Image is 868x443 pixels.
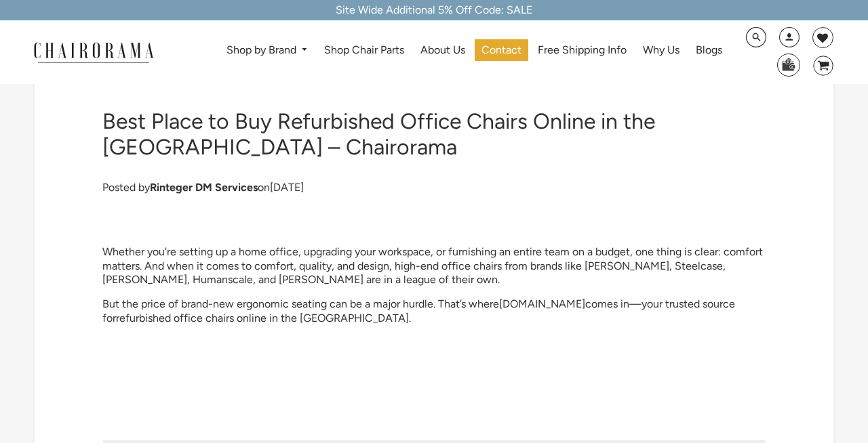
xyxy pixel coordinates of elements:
img: chairorama [26,40,161,64]
span: [DOMAIN_NAME] [499,297,585,310]
span: comes in—your trusted source for [102,297,735,324]
a: Why Us [636,39,686,60]
span: Whether you're setting up a home office, upgrading your workspace, or furnishing an entire team o... [102,245,763,287]
a: Free Shipping Info [531,39,633,60]
nav: DesktopNavigation [219,39,729,64]
span: Shop Chair Parts [324,43,404,58]
strong: Rinteger DM Services [150,181,258,194]
span: Free Shipping Info [538,43,627,58]
span: But the price of brand-new ergonomic seating can be a major hurdle. That’s where [102,297,499,310]
span: . [409,312,411,324]
span: Why Us [643,43,679,58]
img: WhatsApp_Image_2024-07-12_at_16.23.01.webp [778,54,799,75]
a: About Us [414,39,472,60]
span: Contact [481,43,521,58]
a: Shop Chair Parts [317,39,411,60]
h1: Best Place to Buy Refurbished Office Chairs Online in the [GEOGRAPHIC_DATA] – Chairorama [102,108,766,161]
a: Contact [475,39,528,60]
p: Posted by on [102,181,766,195]
a: Shop by Brand [220,40,315,61]
time: [DATE] [270,181,304,194]
a: Blogs [689,39,729,60]
span: refurbished office chairs online in the [GEOGRAPHIC_DATA] [116,312,409,324]
span: About Us [420,43,465,58]
span: Blogs [696,43,722,58]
